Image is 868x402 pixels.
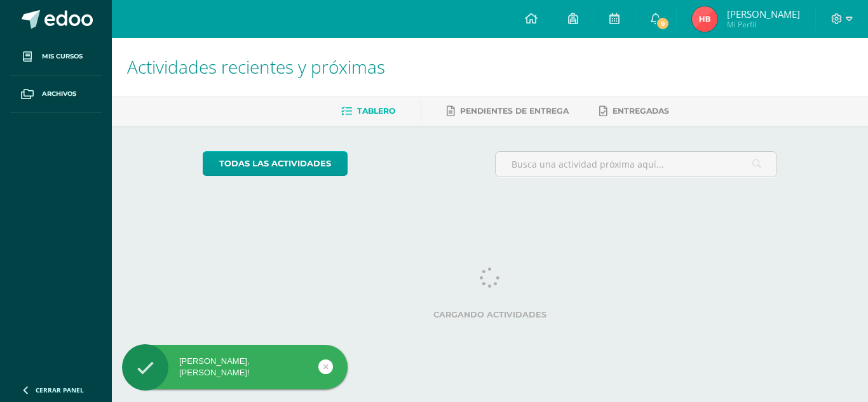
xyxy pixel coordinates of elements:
a: todas las Actividades [203,151,348,176]
span: [PERSON_NAME] [727,8,800,20]
span: Entregadas [613,106,669,116]
span: 9 [656,17,670,30]
a: Pendientes de entrega [447,101,569,121]
div: [PERSON_NAME], [PERSON_NAME]! [122,356,348,379]
span: Cerrar panel [36,385,84,394]
a: Archivos [10,76,102,113]
span: Pendientes de entrega [460,106,569,116]
span: Mi Perfil [727,19,800,30]
label: Cargando actividades [203,310,778,319]
img: ec56c6cd0814af0995df22cb6750a43e.png [692,6,717,32]
a: Tablero [341,101,395,121]
span: Archivos [42,89,76,99]
input: Busca una actividad próxima aquí... [496,152,777,177]
a: Entregadas [599,101,669,121]
a: Mis cursos [10,38,102,76]
span: Actividades recientes y próximas [127,55,385,79]
span: Tablero [357,106,395,116]
span: Mis cursos [42,51,83,62]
